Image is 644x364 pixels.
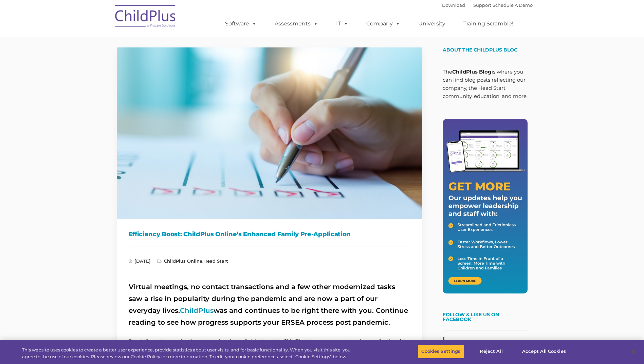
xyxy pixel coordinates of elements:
button: Reject All [470,344,513,359]
a: ChildPlus Online [164,258,202,264]
img: ChildPlus by Procare Solutions [112,0,180,34]
a: IT [329,17,355,31]
h1: Efficiency Boost: ChildPlus Online’s Enhanced Family Pre-Application [129,229,410,239]
a: Schedule A Demo [493,2,533,8]
button: Accept All Cookies [518,344,570,359]
span: , [157,258,228,264]
font: | [442,2,533,8]
span: [DATE] [129,258,151,264]
a: Support [473,2,491,8]
a: Software [218,17,263,31]
a: Training Scramble!! [457,17,521,31]
strong: ChildPlus Blog [452,68,492,75]
a: University [411,17,452,31]
img: Get More - Our updates help you empower leadership and staff. [443,119,528,294]
a: Download [442,2,465,8]
a: Follow & Like Us on Facebook [443,311,499,322]
a: Assessments [268,17,325,31]
h2: Virtual meetings, no contact transactions and a few other modernized tasks saw a rise in populari... [129,281,410,328]
a: ChildPlus [180,306,214,315]
div: This website uses cookies to create a better user experience, provide statistics about user visit... [22,347,354,360]
img: Efficiency Boost: ChildPlus Online's Enhanced Family Pre-Application Process - Streamlining Appli... [117,47,422,219]
p: The is where you can find blog posts reflecting our company, the Head Start community, education,... [443,68,528,100]
span: About the ChildPlus Blog [443,47,518,53]
button: Close [626,344,641,359]
button: Cookies Settings [418,344,464,359]
a: Company [360,17,407,31]
a: Head Start [203,258,228,264]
